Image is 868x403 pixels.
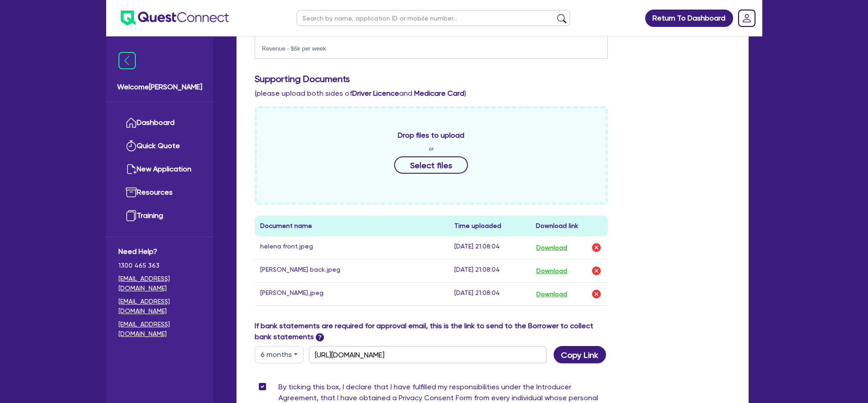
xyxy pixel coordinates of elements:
[536,265,568,277] button: Download
[255,320,608,342] label: If bank statements are required for approval email, this is the link to send to the Borrower to c...
[255,89,466,98] span: (please upload both sides of and )
[255,236,449,259] td: helena front.jpeg
[255,283,449,306] td: [PERSON_NAME].jpeg
[126,187,137,198] img: resources
[591,289,602,300] img: delete-icon
[735,6,759,30] a: Dropdown toggle
[255,73,730,84] h3: Supporting Documents
[255,346,303,363] button: Dropdown toggle
[591,242,602,253] img: delete-icon
[118,297,201,316] a: [EMAIL_ADDRESS][DOMAIN_NAME]
[118,204,201,227] a: Training
[262,45,601,53] p: Revenue - $6k per week
[126,140,137,151] img: quick-quote
[121,10,229,26] img: quest-connect-logo-blue
[255,216,449,236] th: Document name
[126,164,137,175] img: new-application
[530,216,608,236] th: Download link
[398,130,464,141] span: Drop files to upload
[536,242,568,253] button: Download
[536,288,568,300] button: Download
[118,246,201,257] span: Need Help?
[117,82,202,93] span: Welcome [PERSON_NAME]
[118,52,136,69] img: icon-menu-close
[449,283,530,306] td: [DATE] 21:08:04
[118,134,201,158] a: Quick Quote
[449,216,530,236] th: Time uploaded
[118,274,201,293] a: [EMAIL_ADDRESS][DOMAIN_NAME]
[591,265,602,276] img: delete-icon
[316,333,324,341] span: ?
[429,145,434,153] span: or
[118,181,201,204] a: Resources
[449,259,530,283] td: [DATE] 21:08:04
[118,111,201,134] a: Dashboard
[118,261,201,270] span: 1300 465 363
[255,259,449,283] td: [PERSON_NAME] back.jpeg
[118,158,201,181] a: New Application
[449,236,530,259] td: [DATE] 21:08:04
[394,156,468,174] button: Select files
[414,89,464,98] b: Medicare Card
[297,10,570,26] input: Search by name, application ID or mobile number...
[554,346,606,363] button: Copy Link
[352,89,399,98] b: Driver Licence
[645,10,733,27] a: Return To Dashboard
[126,210,137,221] img: training
[118,320,201,339] a: [EMAIL_ADDRESS][DOMAIN_NAME]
